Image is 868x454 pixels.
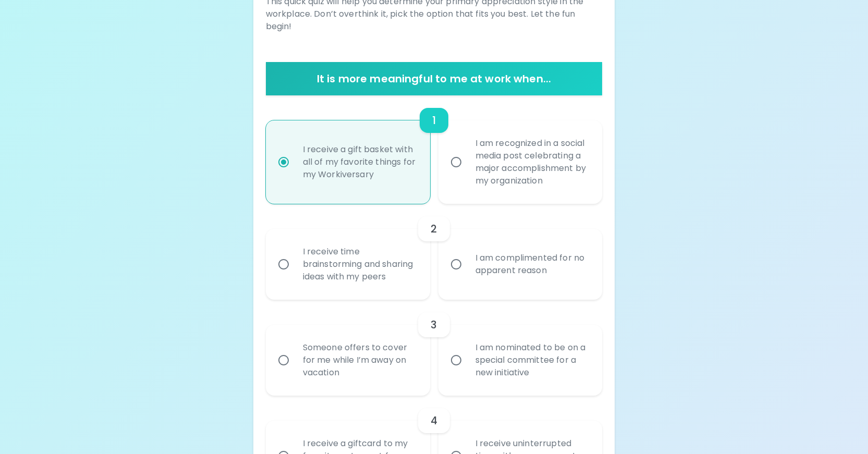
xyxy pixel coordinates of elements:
[431,316,437,333] h6: 3
[295,131,424,193] div: I receive a gift basket with all of my favorite things for my Workiversary
[295,233,424,296] div: I receive time brainstorming and sharing ideas with my peers
[467,125,597,200] div: I am recognized in a social media post celebrating a major accomplishment by my organization
[266,300,603,396] div: choice-group-check
[266,204,603,300] div: choice-group-check
[467,239,597,289] div: I am complimented for no apparent reason
[467,329,597,391] div: I am nominated to be on a special committee for a new initiative
[266,95,603,204] div: choice-group-check
[431,412,437,429] h6: 4
[432,112,436,129] h6: 1
[295,329,424,391] div: Someone offers to cover for me while I’m away on vacation
[270,70,598,87] h6: It is more meaningful to me at work when...
[431,220,437,237] h6: 2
